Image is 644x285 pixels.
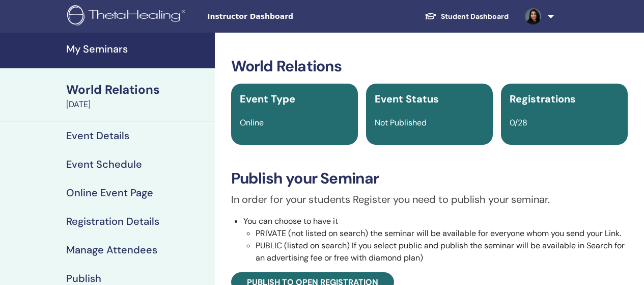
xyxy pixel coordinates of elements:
[66,81,209,98] div: World Relations
[66,98,209,111] div: [DATE]
[525,8,541,24] img: default.jpg
[66,158,142,170] h4: Event Schedule
[207,11,360,22] span: Instructor Dashboard
[67,5,189,28] img: logo.png
[416,7,517,26] a: Student Dashboard
[375,117,427,128] span: Not Published
[66,272,101,284] h4: Publish
[425,12,437,20] img: graduation-cap-white.svg
[60,81,215,111] a: World Relations[DATE]
[256,227,628,240] li: PRIVATE (not listed on search) the seminar will be available for everyone whom you send your Link.
[231,192,628,207] p: In order for your students Register you need to publish your seminar.
[231,169,628,188] h3: Publish your Seminar
[240,117,264,128] span: Online
[243,215,628,264] li: You can choose to have it
[66,215,159,227] h4: Registration Details
[375,92,439,106] span: Event Status
[510,92,576,106] span: Registrations
[240,92,295,106] span: Event Type
[256,240,628,264] li: PUBLIC (listed on search) If you select public and publish the seminar will be available in Searc...
[510,117,527,128] span: 0/28
[66,187,153,199] h4: Online Event Page
[66,43,209,55] h4: My Seminars
[231,57,628,75] h3: World Relations
[66,129,129,142] h4: Event Details
[66,244,157,256] h4: Manage Attendees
